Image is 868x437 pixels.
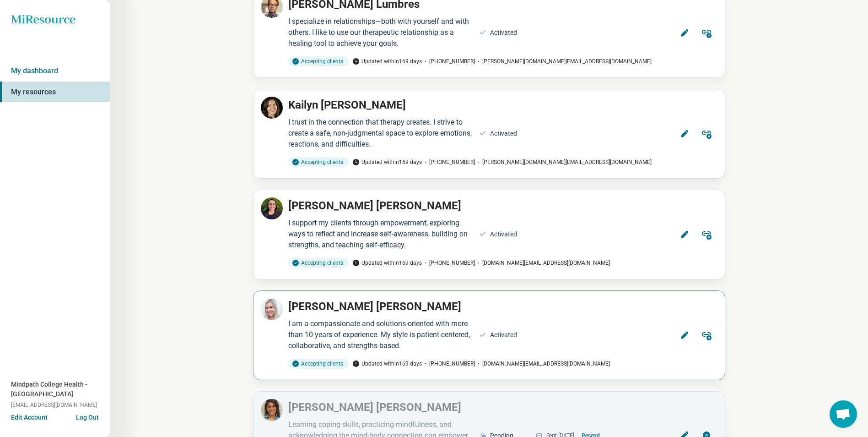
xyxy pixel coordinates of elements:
[11,380,110,399] span: Mindpath College Health - [GEOGRAPHIC_DATA]
[352,360,422,368] span: Updated within 169 days
[288,218,474,251] div: I support my clients through empowerment, exploring ways to reflect and increase self-awareness, ...
[76,413,99,420] button: Log Out
[422,360,475,368] span: [PHONE_NUMBER]
[11,401,97,409] span: [EMAIL_ADDRESS][DOMAIN_NAME]
[288,359,349,369] div: Accepting clients
[422,158,475,166] span: [PHONE_NUMBER]
[475,57,652,66] span: [PERSON_NAME][DOMAIN_NAME][EMAIL_ADDRESS][DOMAIN_NAME]
[288,56,349,66] div: Accepting clients
[422,259,475,267] span: [PHONE_NUMBER]
[288,298,461,315] p: [PERSON_NAME] [PERSON_NAME]
[352,259,422,267] span: Updated within 169 days
[352,158,422,166] span: Updated within 169 days
[422,57,475,66] span: [PHONE_NUMBER]
[288,399,461,415] p: [PERSON_NAME] [PERSON_NAME]
[352,57,422,66] span: Updated within 169 days
[490,28,517,38] div: Activated
[288,157,349,167] div: Accepting clients
[288,117,474,150] div: I trust in the connection that therapy creates. I strive to create a safe, non-judgmental space t...
[288,258,349,268] div: Accepting clients
[475,360,610,368] span: [DOMAIN_NAME][EMAIL_ADDRESS][DOMAIN_NAME]
[11,413,48,422] button: Edit Account
[288,97,406,113] p: Kailyn [PERSON_NAME]
[475,158,652,166] span: [PERSON_NAME][DOMAIN_NAME][EMAIL_ADDRESS][DOMAIN_NAME]
[830,400,857,428] div: Open chat
[490,229,517,239] div: Activated
[288,16,474,49] div: I specialize in relationships—both with yourself and with others. I like to use our therapeutic r...
[288,318,474,351] div: I am a compassionate and solutions-oriented with more than 10 years of experience. My style is pa...
[490,129,517,138] div: Activated
[490,330,517,340] div: Activated
[288,197,461,214] p: [PERSON_NAME] [PERSON_NAME]
[475,259,610,267] span: [DOMAIN_NAME][EMAIL_ADDRESS][DOMAIN_NAME]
